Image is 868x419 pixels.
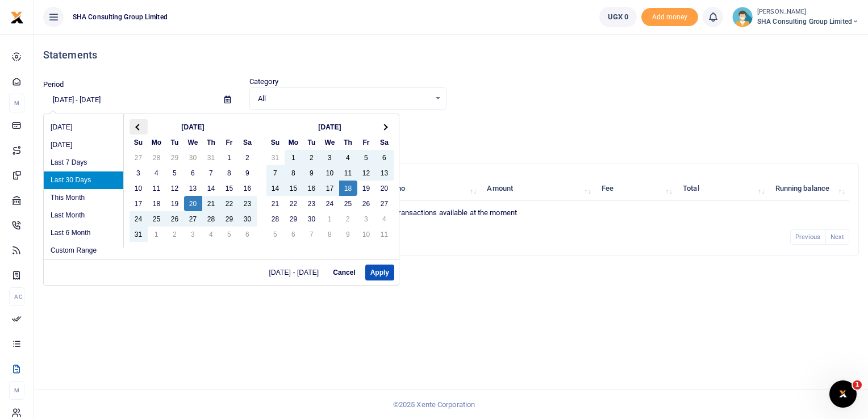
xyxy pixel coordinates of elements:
[339,181,357,196] td: 18
[321,227,339,242] td: 8
[595,7,642,27] li: Wallet ballance
[303,196,321,211] td: 23
[239,227,257,242] td: 6
[44,207,123,224] li: Last Month
[266,211,285,227] td: 28
[10,11,24,24] img: logo-small
[339,196,357,211] td: 25
[166,227,184,242] td: 2
[285,135,303,150] th: Mo
[285,119,375,135] th: [DATE]
[266,227,285,242] td: 5
[44,171,123,189] li: Last 30 Days
[43,49,859,61] h4: Statements
[166,196,184,211] td: 19
[239,165,257,181] td: 9
[677,177,769,201] th: Total: activate to sort column ascending
[148,181,166,196] td: 11
[130,181,148,196] td: 10
[641,8,698,27] span: Add money
[339,150,357,165] td: 4
[130,196,148,211] td: 17
[239,135,257,150] th: Sa
[357,196,375,211] td: 26
[148,119,239,135] th: [DATE]
[481,177,595,201] th: Amount: activate to sort column ascending
[732,7,859,27] a: profile-user [PERSON_NAME] SHA Consulting Group Limited
[303,227,321,242] td: 7
[258,93,430,104] span: All
[130,135,148,150] th: Su
[239,181,257,196] td: 16
[249,76,278,87] label: Category
[321,211,339,227] td: 1
[266,181,285,196] td: 14
[285,165,303,181] td: 8
[166,181,184,196] td: 12
[130,150,148,165] td: 27
[269,269,324,276] span: [DATE] - [DATE]
[44,242,123,259] li: Custom Range
[44,189,123,207] li: This Month
[44,154,123,171] li: Last 7 Days
[43,79,64,90] label: Period
[148,196,166,211] td: 18
[148,135,166,150] th: Mo
[239,211,257,227] td: 30
[365,265,394,280] button: Apply
[10,12,24,21] a: logo-small logo-large logo-large
[266,135,285,150] th: Su
[148,211,166,227] td: 25
[357,150,375,165] td: 5
[285,211,303,227] td: 29
[166,211,184,227] td: 26
[732,7,753,27] img: profile-user
[220,181,239,196] td: 15
[9,381,24,400] li: M
[202,211,220,227] td: 28
[166,165,184,181] td: 5
[303,181,321,196] td: 16
[303,150,321,165] td: 2
[321,181,339,196] td: 17
[184,181,202,196] td: 13
[202,181,220,196] td: 14
[339,135,357,150] th: Th
[202,196,220,211] td: 21
[641,12,698,20] a: Add money
[220,211,239,227] td: 29
[375,196,394,211] td: 27
[328,265,360,280] button: Cancel
[220,227,239,242] td: 5
[184,165,202,181] td: 6
[303,211,321,227] td: 30
[285,196,303,211] td: 22
[303,135,321,150] th: Tu
[266,165,285,181] td: 7
[220,165,239,181] td: 8
[375,181,394,196] td: 20
[757,7,859,17] small: [PERSON_NAME]
[357,181,375,196] td: 19
[375,165,394,181] td: 13
[68,12,172,22] span: SHA Consulting Group Limited
[220,150,239,165] td: 1
[375,211,394,227] td: 4
[202,150,220,165] td: 31
[44,224,123,242] li: Last 6 Month
[339,227,357,242] td: 9
[266,196,285,211] td: 21
[285,150,303,165] td: 1
[184,196,202,211] td: 20
[184,135,202,150] th: We
[9,94,24,112] li: M
[43,123,859,135] p: Download
[339,211,357,227] td: 2
[357,227,375,242] td: 10
[44,119,123,136] li: [DATE]
[239,196,257,211] td: 23
[148,165,166,181] td: 4
[43,90,215,110] input: select period
[769,177,849,201] th: Running balance: activate to sort column ascending
[285,227,303,242] td: 6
